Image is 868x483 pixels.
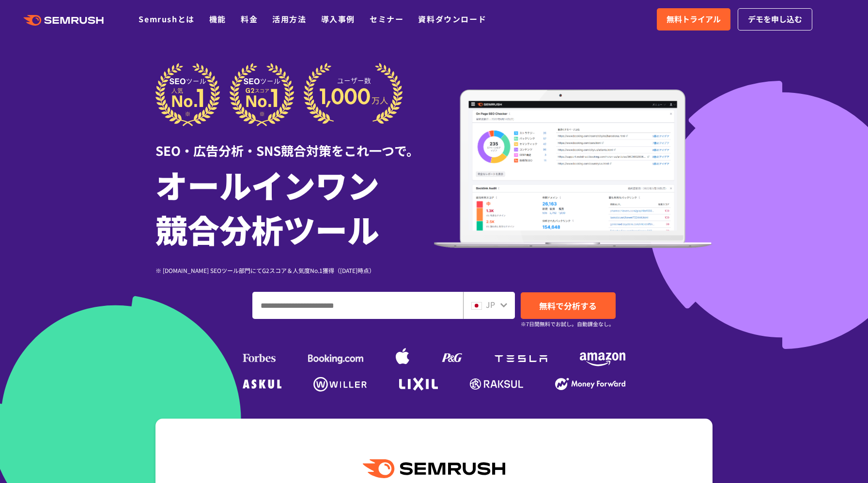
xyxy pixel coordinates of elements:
a: 活用方法 [272,13,306,25]
a: 機能 [209,13,226,25]
a: Semrushとは [139,13,194,25]
a: セミナー [370,13,403,25]
div: ※ [DOMAIN_NAME] SEOツール部門にてG2スコア＆人気度No.1獲得（[DATE]時点） [155,266,434,275]
a: 無料で分析する [521,292,616,319]
span: 無料で分析する [539,300,597,312]
a: 無料トライアル [657,8,730,30]
img: Semrush [363,459,505,478]
a: 導入事例 [321,13,355,25]
span: JP [486,299,495,310]
input: ドメイン、キーワードまたはURLを入力してください [253,292,463,318]
span: 無料トライアル [666,13,721,26]
span: デモを申し込む [748,13,802,26]
a: 資料ダウンロード [418,13,486,25]
a: デモを申し込む [738,8,812,30]
a: 料金 [241,13,258,25]
small: ※7日間無料でお試し。自動課金なし。 [521,319,614,329]
div: SEO・広告分析・SNS競合対策をこれ一つで。 [155,126,434,160]
h1: オールインワン 競合分析ツール [155,162,434,251]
